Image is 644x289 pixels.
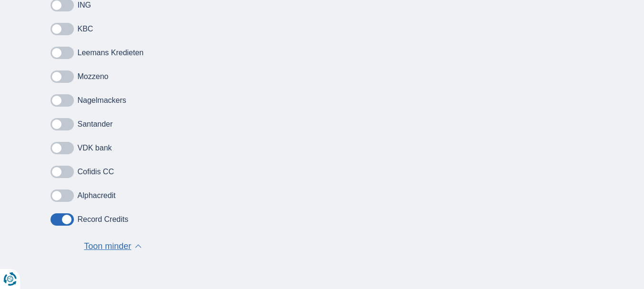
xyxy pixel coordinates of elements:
[78,215,129,224] label: Record Credits
[78,1,91,10] label: ING
[78,144,112,152] label: VDK bank
[78,120,113,129] label: Santander
[78,168,114,176] label: Cofidis CC
[78,25,93,33] label: KBC
[135,244,142,248] span: ▲
[84,240,131,253] span: Toon minder
[78,72,109,81] label: Mozzeno
[81,240,144,253] button: Toon minder ▲
[78,49,144,57] label: Leemans Kredieten
[78,191,116,200] label: Alphacredit
[78,96,126,105] label: Nagelmackers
